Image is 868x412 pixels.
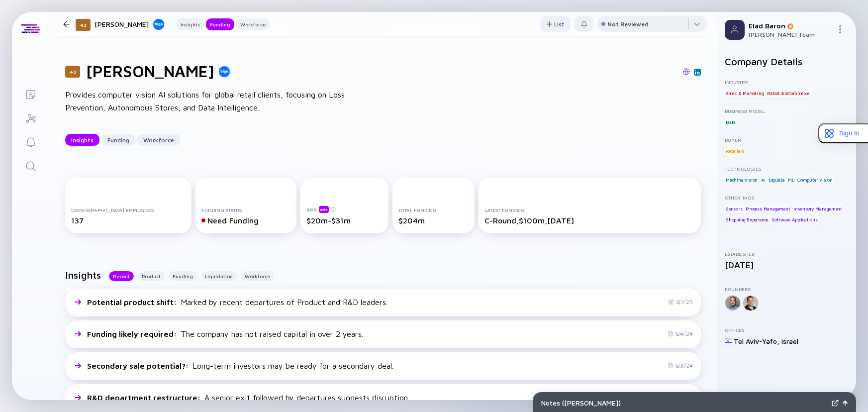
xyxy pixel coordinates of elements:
[540,16,571,32] div: List
[87,298,387,307] div: Marked by recent departures of Product and R&D leaders.
[65,66,80,78] div: 43
[71,207,186,213] div: [DEMOGRAPHIC_DATA] Employees
[65,132,99,148] div: Insights
[836,25,844,33] img: Menu
[792,204,843,213] div: Inventory Management
[749,31,832,38] div: [PERSON_NAME] Team
[484,207,695,213] div: Latest Funding
[241,271,274,281] button: Workforce
[177,19,204,29] div: Insights
[540,16,571,32] button: List
[668,330,693,337] div: Q4/24
[725,88,765,98] div: Sales & Marketing
[169,271,197,281] button: Funding
[541,399,828,407] div: Notes ( [PERSON_NAME] )
[95,18,165,30] div: [PERSON_NAME]
[796,175,834,185] div: Computer Vision
[725,286,848,292] div: Founders
[725,20,745,40] img: Profile Picture
[306,206,383,213] div: ARR
[668,298,693,306] div: Q1/25
[843,401,848,406] img: Open Notes
[725,166,848,172] div: Technologies
[87,393,202,402] span: R&D department restructure :
[781,337,798,345] div: Israel
[725,215,769,225] div: Shopping Experience
[12,153,49,177] a: Search
[177,18,204,30] button: Insights
[109,271,134,281] button: Recent
[766,88,810,98] div: Retail & eCommerce
[668,362,693,369] div: Q3/24
[725,175,759,185] div: Machine Vision
[725,117,735,127] div: B2B
[306,216,383,225] div: $20m-$31m
[12,105,49,129] a: Investor Map
[12,129,49,153] a: Reminders
[101,134,135,146] button: Funding
[65,134,99,146] button: Insights
[725,146,745,156] div: Retailers
[683,68,690,75] img: Trigo Website
[760,175,767,185] div: AI
[76,19,91,31] div: 43
[725,79,848,85] div: Industry
[236,18,270,30] button: Workforce
[201,216,290,225] div: Need Funding
[101,132,135,148] div: Funding
[201,207,290,213] div: Funding Status
[87,298,179,307] span: Potential product shift :
[725,251,848,257] div: Established
[138,271,165,281] button: Product
[87,329,179,338] span: Funding likely required :
[787,175,795,185] div: ML
[71,216,186,225] div: 137
[206,18,234,30] button: Funding
[87,329,363,338] div: The company has not raised capital in over 2 years.
[749,21,832,30] div: Elad Baron
[236,19,270,29] div: Workforce
[725,195,848,201] div: Other Tags
[725,204,744,213] div: Sensors
[206,19,234,29] div: Funding
[12,82,49,105] a: Lists
[87,361,393,370] div: Long-term investors may be ready for a secondary deal.
[65,89,384,114] div: Provides computer vision AI solutions for global retail clients, focusing on Loss Prevention, Aut...
[745,204,791,213] div: Process Management
[319,206,329,213] div: beta
[201,271,237,281] button: Liquidation
[725,327,848,333] div: Offices
[725,260,848,270] div: [DATE]
[137,132,180,148] div: Workforce
[771,215,819,225] div: Software Applications
[137,134,180,146] button: Workforce
[86,62,214,81] h1: [PERSON_NAME]
[398,207,469,213] div: Total Funding
[607,20,649,28] div: Not Reviewed
[725,337,732,344] img: Israel Flag
[734,337,779,345] div: Tel Aviv-Yafo ,
[725,56,848,67] h2: Company Details
[65,269,101,281] h2: Insights
[484,216,695,225] div: C-Round, $100m, [DATE]
[725,108,848,114] div: Business Model
[725,137,848,143] div: Buyer
[695,70,700,75] img: Trigo Linkedin Page
[87,393,409,402] div: A senior exit followed by departures suggests disruption.
[832,400,839,407] img: Expand Notes
[87,361,191,370] span: Secondary sale potential? :
[768,175,786,185] div: BigData
[398,216,469,225] div: $204m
